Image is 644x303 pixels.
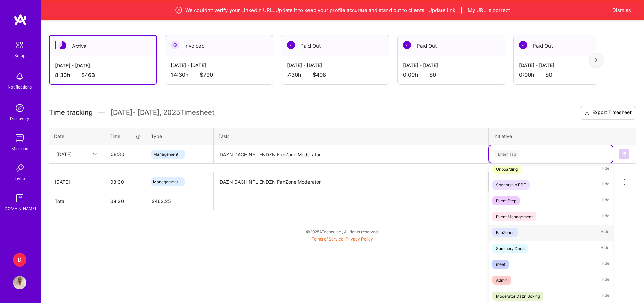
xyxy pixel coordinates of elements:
[165,35,273,56] div: Invoiced
[13,131,26,145] img: teamwork
[287,41,295,49] img: Paid Out
[56,151,72,158] div: [DATE]
[600,276,609,285] span: Hide
[600,196,609,205] span: Hide
[287,61,383,69] div: [DATE] - [DATE]
[41,223,644,240] div: © 2025 ATeams Inc., All rights reserved.
[595,58,598,62] img: right
[76,6,609,14] div: We couldn’t verify your LinkedIn URL. Update it to keep your profile accurate and stand out to cl...
[3,205,36,212] div: [DOMAIN_NAME]
[287,71,383,78] div: 7:30 h
[200,71,213,78] span: $790
[403,71,500,78] div: 0:00 h
[110,108,214,117] span: [DATE] - [DATE] , 2025 Timesheet
[49,108,93,117] span: Time tracking
[105,192,146,210] th: 08:30
[403,61,500,69] div: [DATE] - [DATE]
[600,228,609,237] span: Hide
[468,7,510,14] button: My URL is correct
[403,41,411,49] img: Paid Out
[13,70,26,83] img: bell
[10,115,29,122] div: Discovery
[519,71,616,78] div: 0:00 h
[461,7,462,14] span: |
[493,133,608,140] div: Initiative
[496,213,533,220] div: Event Management
[93,152,97,156] i: icon Chevron
[496,277,508,284] div: Admin
[545,71,552,78] span: $0
[398,35,505,56] div: Paid Out
[621,151,627,157] img: Submit
[514,35,621,56] div: Paid Out
[494,149,519,159] div: Enter Tag
[214,146,488,163] textarea: DAZN DACH NFL ENDZN FanZone Moderator
[55,178,99,185] div: [DATE]
[600,244,609,253] span: Hide
[312,236,373,242] span: |
[13,101,26,115] img: discovery
[11,145,28,152] div: Missions
[110,133,141,140] div: Time
[600,212,609,221] span: Hide
[600,180,609,190] span: Hide
[49,192,105,210] th: Total
[496,293,540,300] div: Moderator Dazn Boxing
[171,61,267,69] div: [DATE] - [DATE]
[496,261,505,268] div: meet
[496,197,516,204] div: Event Prep
[519,61,616,69] div: [DATE] - [DATE]
[12,38,27,52] img: setup
[11,276,28,289] a: User Avatar
[50,36,156,56] div: Active
[600,165,609,174] span: Hide
[15,175,25,182] div: Invite
[584,109,590,117] i: icon Download
[313,71,326,78] span: $408
[214,128,489,145] th: Task
[13,253,26,267] div: D
[429,71,436,78] span: $0
[612,7,631,14] button: Dismiss
[600,292,609,301] span: Hide
[152,198,171,204] span: $ 463.25
[496,229,514,236] div: FanZones
[312,236,343,242] a: Terms of Service
[13,161,26,175] img: Invite
[13,276,26,289] img: User Avatar
[496,166,518,173] div: Onboarding
[496,181,526,188] div: Sponorship PPT
[580,106,636,120] button: Export Timesheet
[153,179,178,184] span: Management
[13,192,26,205] img: guide book
[81,72,95,79] span: $463
[146,128,214,145] th: Type
[171,71,267,78] div: 14:30 h
[11,253,28,267] a: D
[281,35,389,56] div: Paid Out
[153,152,178,157] span: Management
[58,41,66,49] img: Active
[55,72,151,79] div: 8:30 h
[519,41,527,49] img: Paid Out
[8,83,32,91] div: Notifications
[14,52,25,59] div: Setup
[55,62,151,69] div: [DATE] - [DATE]
[428,7,455,14] button: Update link
[171,41,179,49] img: Invoiced
[600,260,609,269] span: Hide
[14,14,27,26] img: logo
[105,145,145,163] input: HH:MM
[49,128,105,145] th: Date
[105,173,146,191] input: HH:MM
[214,173,488,192] textarea: DAZN DACH NFL ENDZN FanZone Moderator
[496,245,525,252] div: Summery Deck
[346,236,373,242] a: Privacy Policy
